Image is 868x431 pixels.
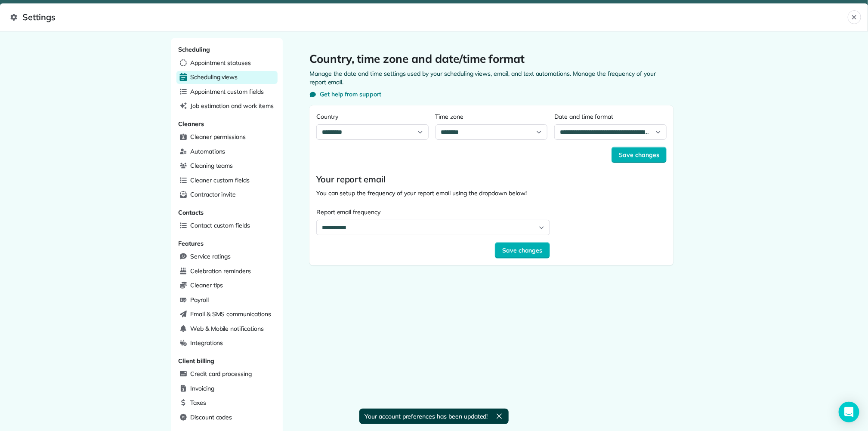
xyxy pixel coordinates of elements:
a: Contractor invite [176,188,278,201]
span: Payroll [190,296,209,304]
a: Automations [176,145,278,158]
span: Contact custom fields [190,221,250,230]
h3: Your report email [316,173,550,185]
a: Discount codes [176,411,278,424]
a: Web & Mobile notifications [176,323,278,336]
label: Country [316,112,429,121]
a: Credit card processing [176,368,278,381]
span: Automations [190,147,225,156]
a: Taxes [176,397,278,409]
span: Save changes [619,151,659,159]
span: Email & SMS communications [190,310,271,318]
label: Report email frequency [316,208,550,216]
button: Get help from support [309,90,381,99]
a: Integrations [176,337,278,350]
a: Appointment statuses [176,57,278,70]
a: Service ratings [176,250,278,263]
p: Manage the date and time settings used by your scheduling views, email, and text automations. Man... [309,69,673,86]
a: Celebration reminders [176,265,278,278]
a: Appointment custom fields [176,86,278,99]
a: Cleaner permissions [176,131,278,144]
span: Web & Mobile notifications [190,324,264,333]
span: Features [178,240,204,247]
a: Invoicing [176,382,278,395]
span: Cleaner custom fields [190,176,250,185]
a: Cleaner tips [176,279,278,292]
span: Appointment custom fields [190,87,264,96]
button: Save changes [495,242,550,259]
a: Scheduling views [176,71,278,84]
span: Get help from support [320,90,381,99]
span: Scheduling [178,46,210,53]
span: Settings [10,10,848,24]
a: Job estimation and work items [176,100,278,113]
span: Taxes [190,398,206,407]
span: Client billing [178,357,214,365]
span: Save changes [502,246,543,255]
span: Invoicing [190,384,214,393]
span: Scheduling views [190,73,238,81]
label: Date and time format [554,112,667,121]
span: Job estimation and work items [190,102,274,110]
span: Integrations [190,339,223,347]
button: Close [848,10,861,24]
span: Your account preferences has been updated! [364,412,488,421]
span: Appointment statuses [190,58,251,67]
div: Open Intercom Messenger [839,402,859,422]
span: Cleaners [178,120,204,128]
label: Time zone [436,112,548,121]
span: Cleaner permissions [190,132,246,141]
button: Save changes [612,147,667,163]
a: Email & SMS communications [176,308,278,321]
a: Cleaning teams [176,160,278,172]
a: Contact custom fields [176,219,278,232]
a: Payroll [176,294,278,307]
span: Service ratings [190,252,231,261]
span: Cleaning teams [190,161,233,170]
p: You can setup the frequency of your report email using the dropdown below! [316,189,550,197]
span: Contractor invite [190,190,236,199]
span: Credit card processing [190,369,252,378]
a: Cleaner custom fields [176,174,278,187]
span: Cleaner tips [190,281,223,289]
h1: Country, time zone and date/time format [309,52,673,66]
span: Discount codes [190,413,232,422]
span: Contacts [178,209,204,216]
span: Celebration reminders [190,267,251,275]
